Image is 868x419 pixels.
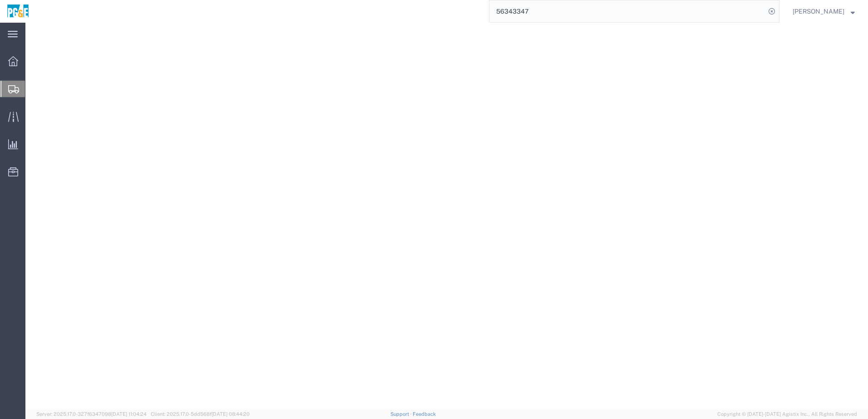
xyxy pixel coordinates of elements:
[25,23,868,409] iframe: FS Legacy Container
[36,411,147,417] span: Server: 2025.17.0-327f6347098
[151,411,250,417] span: Client: 2025.17.0-5dd568f
[111,411,147,417] span: [DATE] 11:04:24
[212,411,250,417] span: [DATE] 08:44:20
[793,6,844,16] span: Evelyn Angel
[390,411,413,417] a: Support
[6,5,30,18] img: logo
[413,411,436,417] a: Feedback
[792,6,855,17] button: [PERSON_NAME]
[717,410,857,418] span: Copyright © [DATE]-[DATE] Agistix Inc., All Rights Reserved
[489,0,765,22] input: Search for shipment number, reference number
